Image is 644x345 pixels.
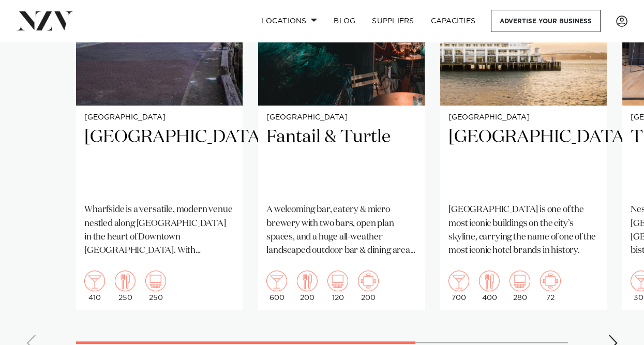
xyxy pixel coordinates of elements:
[84,114,234,122] small: [GEOGRAPHIC_DATA]
[510,271,530,302] div: 280
[266,271,287,302] div: 600
[17,11,73,30] img: nzv-logo.png
[510,271,530,291] img: theatre.png
[266,203,416,258] p: A welcoming bar, eatery & micro brewery with two bars, open plan spaces, and a huge all-weather l...
[253,10,325,32] a: Locations
[115,271,136,302] div: 250
[266,114,416,122] small: [GEOGRAPHIC_DATA]
[540,271,561,302] div: 72
[479,271,500,291] img: dining.png
[327,271,348,302] div: 120
[479,271,500,302] div: 400
[297,271,318,291] img: dining.png
[266,271,287,291] img: cocktail.png
[364,10,422,32] a: SUPPLIERS
[491,10,601,32] a: Advertise your business
[448,114,598,122] small: [GEOGRAPHIC_DATA]
[145,271,166,291] img: theatre.png
[448,203,598,258] p: [GEOGRAPHIC_DATA] is one of the most iconic buildings on the city’s skyline, carrying the name of...
[297,271,318,302] div: 200
[448,126,598,196] h2: [GEOGRAPHIC_DATA]
[145,271,166,302] div: 250
[84,126,234,196] h2: [GEOGRAPHIC_DATA]
[325,10,364,32] a: BLOG
[358,271,379,302] div: 200
[266,126,416,196] h2: Fantail & Turtle
[84,203,234,258] p: Wharfside is a versatile, modern venue nestled along [GEOGRAPHIC_DATA] in the heart of Downtown [...
[448,271,469,302] div: 700
[448,271,469,291] img: cocktail.png
[358,271,379,291] img: meeting.png
[540,271,561,291] img: meeting.png
[423,10,484,32] a: Capacities
[84,271,105,291] img: cocktail.png
[327,271,348,291] img: theatre.png
[115,271,136,291] img: dining.png
[84,271,105,302] div: 410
